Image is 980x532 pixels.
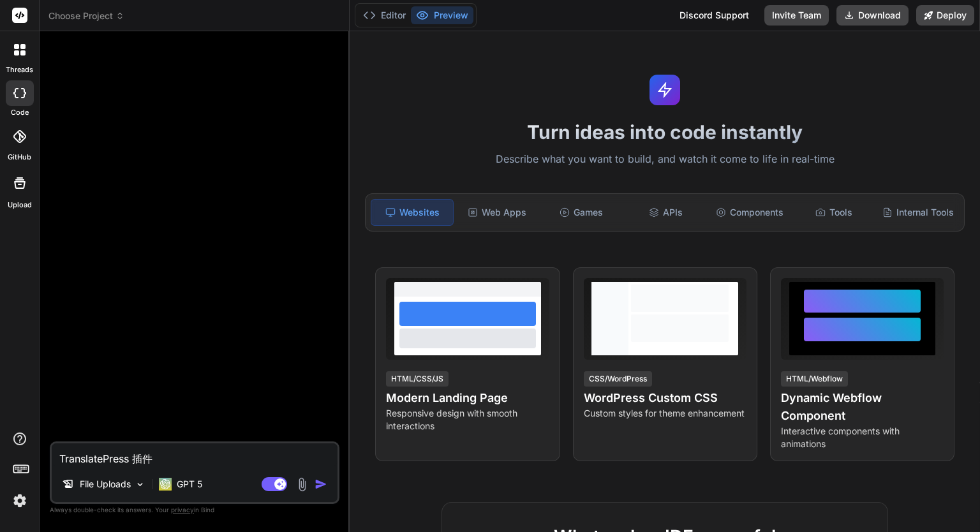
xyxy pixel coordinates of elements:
[836,5,909,26] button: Download
[456,199,538,226] div: Web Apps
[386,389,549,407] h4: Modern Landing Page
[709,199,791,226] div: Components
[295,477,309,492] img: attachment
[793,199,875,226] div: Tools
[672,5,757,26] div: Discord Support
[411,6,473,24] button: Preview
[584,371,652,387] div: CSS/WordPress
[371,199,454,226] div: Websites
[540,199,622,226] div: Games
[625,199,706,226] div: APIs
[135,479,145,490] img: Pick Models
[357,151,972,168] p: Describe what you want to build, and watch it come to life in real-time
[781,425,944,450] p: Interactive components with animations
[584,389,746,407] h4: WordPress Custom CSS
[386,371,449,387] div: HTML/CSS/JS
[48,10,124,22] span: Choose Project
[171,506,194,514] span: privacy
[916,5,974,26] button: Deploy
[11,107,29,118] label: code
[50,504,339,516] p: Always double-check its answers. Your in Bind
[584,407,746,420] p: Custom styles for theme enhancement
[9,490,31,512] img: settings
[386,407,549,432] p: Responsive design with smooth interactions
[8,200,32,211] label: Upload
[877,199,959,226] div: Internal Tools
[781,371,848,387] div: HTML/Webflow
[764,5,829,26] button: Invite Team
[52,443,338,466] textarea: TranslatePress 插件
[358,6,411,24] button: Editor
[159,478,172,491] img: GPT 5
[781,389,944,425] h4: Dynamic Webflow Component
[357,121,972,144] h1: Turn ideas into code instantly
[8,152,31,163] label: GitHub
[177,478,202,491] p: GPT 5
[80,478,131,491] p: File Uploads
[6,64,33,75] label: threads
[315,478,327,491] img: icon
